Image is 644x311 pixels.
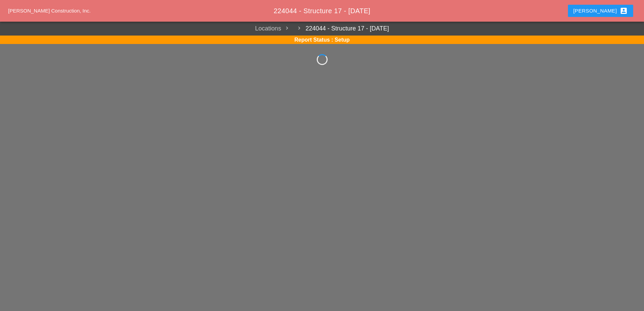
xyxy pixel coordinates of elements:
[620,7,628,15] i: account_box
[573,7,628,15] div: [PERSON_NAME]
[293,24,389,33] a: 224044 - Structure 17 - [DATE]
[273,7,370,15] span: 224044 - Structure 17 - [DATE]
[568,5,633,17] button: [PERSON_NAME]
[8,8,91,14] a: [PERSON_NAME] Construction, Inc.
[255,24,281,33] a: Locations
